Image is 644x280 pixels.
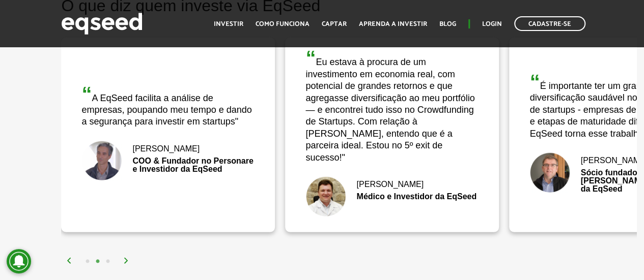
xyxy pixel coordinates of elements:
[305,47,316,69] span: “
[103,257,113,267] button: 3 of 2
[305,180,479,189] div: [PERSON_NAME]
[61,10,143,37] img: EqSeed
[305,176,346,217] img: Fernando De Marco
[529,71,540,93] span: “
[82,257,93,267] button: 1 of 2
[81,83,92,105] span: “
[256,21,310,27] a: Como funciona
[439,21,456,27] a: Blog
[81,84,255,128] div: A EqSeed facilita a análise de empresas, poupando meu tempo e dando a segurança para investir em ...
[214,21,243,27] a: Investir
[514,16,585,31] a: Cadastre-se
[81,145,255,153] div: [PERSON_NAME]
[359,21,427,27] a: Aprenda a investir
[66,258,72,264] img: arrow%20left.svg
[305,48,479,164] div: Eu estava à procura de um investimento em economia real, com potencial de grandes retornos e que ...
[322,21,347,27] a: Captar
[81,141,122,181] img: Bruno Rodrigues
[123,258,129,264] img: arrow%20right.svg
[529,152,570,193] img: Nick Johnston
[482,21,502,27] a: Login
[93,257,103,267] button: 2 of 2
[81,157,255,173] div: COO & Fundador no Personare e Investidor da EqSeed
[305,193,479,201] div: Médico e Investidor da EqSeed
